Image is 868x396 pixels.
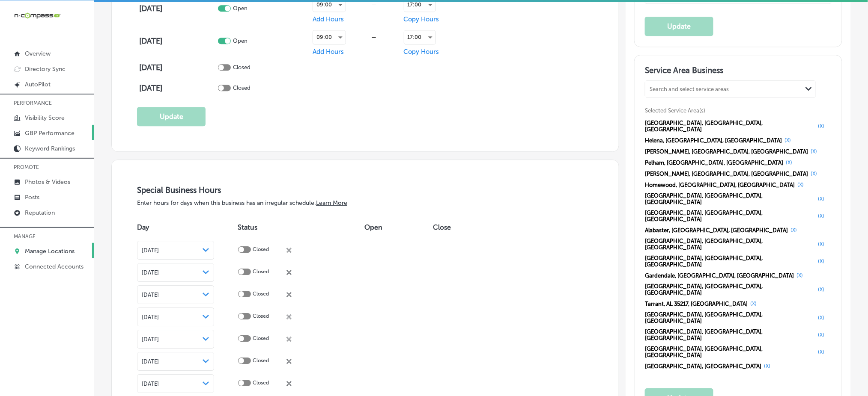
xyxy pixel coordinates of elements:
div: — [346,34,402,40]
span: [DATE] [142,358,159,365]
button: (X) [783,159,795,166]
img: 660ab0bf-5cc7-4cb8-ba1c-48b5ae0f18e60NCTV_CLogo_TV_Black_-500x88.png [14,12,61,20]
button: Update [137,107,206,126]
th: Close [433,215,480,239]
h4: [DATE] [139,36,216,46]
span: [GEOGRAPHIC_DATA], [GEOGRAPHIC_DATA], [GEOGRAPHIC_DATA] [645,283,815,296]
button: (X) [761,363,773,369]
button: (X) [795,181,806,188]
span: Alabaster, [GEOGRAPHIC_DATA], [GEOGRAPHIC_DATA] [645,227,788,233]
h4: [DATE] [139,63,216,72]
button: (X) [816,123,827,130]
span: Add Hours [313,48,344,56]
button: (X) [794,272,805,279]
div: 09:00 [313,30,346,44]
span: [PERSON_NAME], [GEOGRAPHIC_DATA], [GEOGRAPHIC_DATA] [645,171,808,177]
span: Copy Hours [404,15,439,23]
span: [DATE] [142,292,159,298]
button: Update [645,17,713,36]
button: (X) [808,170,820,177]
button: (X) [816,331,827,338]
p: GBP Performance [25,130,75,137]
p: Closed [233,64,251,71]
a: Learn More [316,199,347,207]
div: — [346,1,402,8]
p: Directory Sync [25,65,66,73]
button: (X) [816,314,827,321]
span: [DATE] [142,336,159,343]
p: Closed [253,269,269,277]
span: Copy Hours [404,48,439,56]
span: Add Hours [313,15,344,23]
button: (X) [748,300,759,307]
span: [DATE] [142,314,159,320]
p: Closed [253,335,269,343]
button: (X) [782,137,793,144]
h3: Special Business Hours [137,185,594,195]
p: AutoPilot [25,81,51,88]
h4: [DATE] [139,83,216,93]
span: [GEOGRAPHIC_DATA], [GEOGRAPHIC_DATA], [GEOGRAPHIC_DATA] [645,210,815,222]
span: [GEOGRAPHIC_DATA], [GEOGRAPHIC_DATA], [GEOGRAPHIC_DATA] [645,238,815,251]
span: Pelham, [GEOGRAPHIC_DATA], [GEOGRAPHIC_DATA] [645,160,783,166]
p: Closed [233,85,251,91]
span: [GEOGRAPHIC_DATA], [GEOGRAPHIC_DATA], [GEOGRAPHIC_DATA] [645,192,815,205]
span: Selected Service Area(s) [645,107,705,114]
span: [PERSON_NAME], [GEOGRAPHIC_DATA], [GEOGRAPHIC_DATA] [645,148,808,155]
span: [GEOGRAPHIC_DATA], [GEOGRAPHIC_DATA], [GEOGRAPHIC_DATA] [645,346,815,358]
p: Keyword Rankings [25,145,75,152]
span: [GEOGRAPHIC_DATA], [GEOGRAPHIC_DATA], [GEOGRAPHIC_DATA] [645,328,815,341]
span: [GEOGRAPHIC_DATA], [GEOGRAPHIC_DATA] [645,363,761,369]
p: Overview [25,50,51,57]
th: Status [238,215,365,239]
h4: [DATE] [139,4,216,13]
span: [GEOGRAPHIC_DATA], [GEOGRAPHIC_DATA], [GEOGRAPHIC_DATA] [645,120,815,133]
span: [DATE] [142,247,159,254]
p: Enter hours for days when this business has an irregular schedule. [137,199,594,207]
span: [DATE] [142,269,159,276]
button: (X) [816,195,827,202]
p: Closed [253,380,269,388]
p: Closed [253,291,269,299]
button: (X) [816,258,827,265]
p: Open [233,38,248,44]
p: Manage Locations [25,248,75,255]
span: Gardendale, [GEOGRAPHIC_DATA], [GEOGRAPHIC_DATA] [645,272,794,279]
p: Connected Accounts [25,263,84,270]
p: Closed [253,313,269,321]
p: Posts [25,194,39,201]
p: Closed [253,358,269,366]
p: Photos & Videos [25,178,70,186]
p: Reputation [25,209,55,216]
h3: Service Area Business [645,65,831,78]
span: Helena, [GEOGRAPHIC_DATA], [GEOGRAPHIC_DATA] [645,137,782,144]
div: Search and select service areas [650,86,729,92]
button: (X) [808,148,820,155]
div: 17:00 [404,30,435,44]
button: (X) [816,241,827,248]
span: Homewood, [GEOGRAPHIC_DATA], [GEOGRAPHIC_DATA] [645,182,795,188]
th: Open [365,215,433,239]
span: [DATE] [142,381,159,387]
span: [GEOGRAPHIC_DATA], [GEOGRAPHIC_DATA], [GEOGRAPHIC_DATA] [645,255,815,268]
p: Open [233,5,248,12]
span: [GEOGRAPHIC_DATA], [GEOGRAPHIC_DATA], [GEOGRAPHIC_DATA] [645,311,815,324]
p: Closed [253,246,269,254]
p: Visibility Score [25,114,65,121]
button: (X) [816,286,827,293]
button: (X) [788,227,799,233]
span: Tarrant, AL 35217, [GEOGRAPHIC_DATA] [645,301,748,307]
th: Day [137,215,238,239]
button: (X) [816,213,827,219]
button: (X) [816,349,827,355]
